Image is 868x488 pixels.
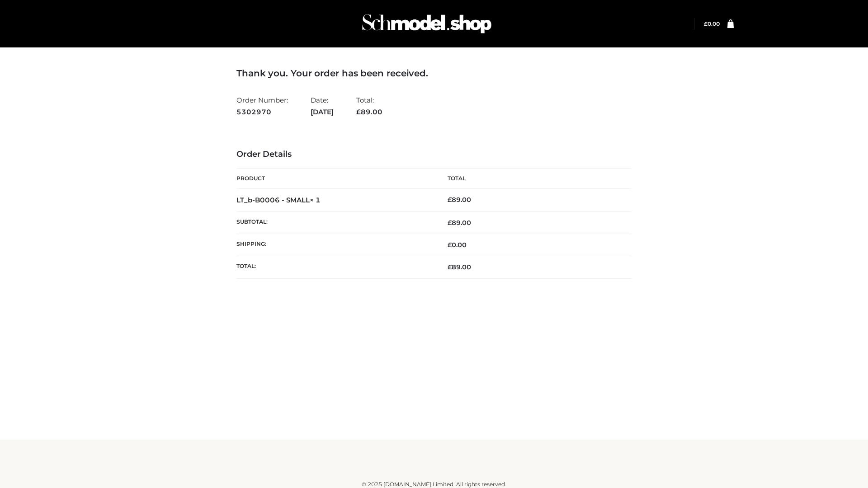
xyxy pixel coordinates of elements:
span: 89.00 [448,219,471,227]
h3: Thank you. Your order has been received. [236,68,632,79]
span: 89.00 [356,108,382,116]
a: £0.00 [704,20,720,27]
strong: [DATE] [311,106,334,118]
th: Product [236,169,434,189]
span: £ [448,263,452,271]
span: 89.00 [448,263,471,271]
strong: × 1 [310,196,321,204]
th: Shipping: [236,234,434,256]
li: Order Number: [236,92,288,120]
span: £ [448,241,452,249]
span: £ [448,196,452,204]
strong: 5302970 [236,106,288,118]
bdi: 0.00 [704,20,720,27]
span: £ [356,108,361,116]
th: Subtotal: [236,211,434,234]
span: £ [704,20,708,27]
th: Total: [236,256,434,278]
li: Date: [311,92,334,120]
bdi: 89.00 [448,196,471,204]
li: Total: [356,92,382,120]
span: £ [448,219,452,227]
th: Total [434,169,632,189]
img: Schmodel Admin 964 [359,6,495,42]
bdi: 0.00 [448,241,467,249]
h3: Order Details [236,150,632,160]
strong: LT_b-B0006 - SMALL [236,196,321,204]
